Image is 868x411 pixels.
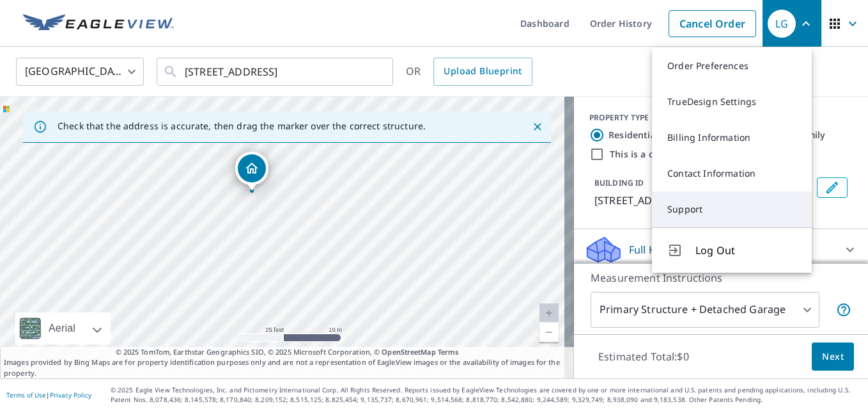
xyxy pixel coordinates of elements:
[608,129,658,141] label: Residential
[822,349,844,365] span: Next
[406,58,532,86] div: OR
[15,312,111,344] div: Aerial
[50,391,91,399] a: Privacy Policy
[610,148,686,161] label: This is a complex
[652,227,812,273] button: Log Out
[768,10,796,38] div: LG
[812,342,854,371] button: Next
[433,58,532,86] a: Upload Blueprint
[817,177,848,198] button: Edit building 1
[652,84,812,120] a: TrueDesign Settings
[591,270,851,286] p: Measurement Instructions
[652,48,812,84] a: Order Preferences
[438,347,459,357] a: Terms
[529,118,546,135] button: Close
[652,191,812,227] a: Support
[594,193,812,208] p: [STREET_ADDRESS]
[235,152,268,191] div: Dropped pin, building 1, Residential property, 5027 Prairie Sage Ln Naperville, IL 60564
[58,120,426,132] p: Check that the address is accurate, then drag the marker over the correct structure.
[695,243,796,258] span: Log Out
[591,292,819,328] div: Primary Structure + Detached Garage
[45,312,79,344] div: Aerial
[185,54,367,90] input: Search by address or latitude-longitude
[652,120,812,156] a: Billing Information
[588,342,699,371] p: Estimated Total: $0
[16,54,144,90] div: [GEOGRAPHIC_DATA]
[23,14,174,33] img: EV Logo
[539,303,559,323] a: Current Level 20, Zoom In Disabled
[6,391,91,399] p: |
[594,177,644,188] p: BUILDING ID
[6,391,46,399] a: Terms of Use
[629,242,728,257] p: Full House Products
[589,112,853,124] div: PROPERTY TYPE
[652,156,812,191] a: Contact Information
[382,347,435,357] a: OpenStreetMap
[111,385,862,405] p: © 2025 Eagle View Technologies, Inc. and Pictometry International Corp. All Rights Reserved. Repo...
[539,323,559,342] a: Current Level 20, Zoom Out
[669,10,756,37] a: Cancel Order
[444,63,522,79] span: Upload Blueprint
[584,234,858,265] div: Full House ProductsNew
[836,302,851,318] span: Your report will include the primary structure and a detached garage if one exists.
[116,347,459,358] span: © 2025 TomTom, Earthstar Geographics SIO, © 2025 Microsoft Corporation, ©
